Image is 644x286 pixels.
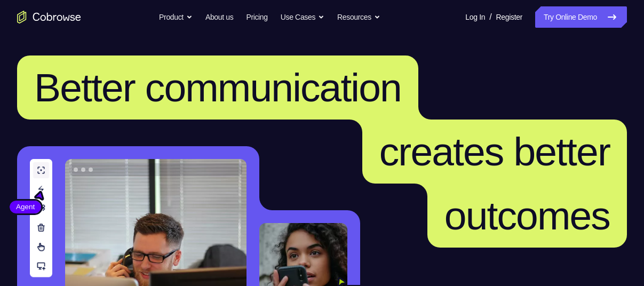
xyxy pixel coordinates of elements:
[465,6,485,28] a: Log In
[34,65,401,110] span: Better communication
[281,6,324,28] button: Use Cases
[246,6,267,28] a: Pricing
[159,6,193,28] button: Product
[379,129,610,174] span: creates better
[205,6,233,28] a: About us
[444,193,610,238] span: outcomes
[17,11,81,23] a: Go to the home page
[496,6,522,28] a: Register
[489,11,491,23] span: /
[535,6,627,28] a: Try Online Demo
[337,6,380,28] button: Resources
